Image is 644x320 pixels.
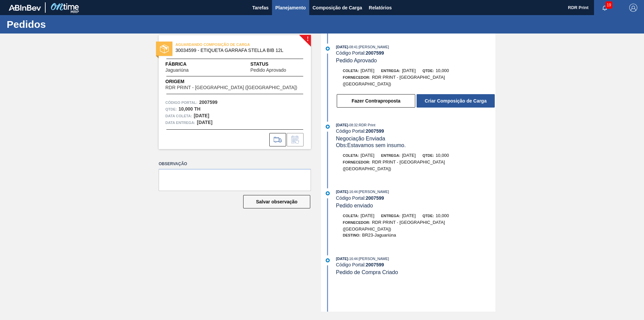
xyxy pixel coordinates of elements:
[275,4,306,12] span: Planejamento
[165,106,177,113] span: Qtde :
[336,58,377,63] span: Pedido Aprovado
[348,45,358,49] span: - 08:41
[175,41,269,48] span: AGUARDANDO COMPOSIÇÃO DE CARGA
[605,1,612,9] span: 19
[358,190,389,194] span: : [PERSON_NAME]
[436,213,449,218] span: 10,000
[165,99,198,106] span: Código Portal:
[250,68,286,73] span: Pedido Aprovado
[269,133,286,146] div: Ir para Composição de Carga
[358,257,389,261] span: : [PERSON_NAME]
[594,3,615,12] button: Notificações
[336,203,373,208] span: Pedido enviado
[336,269,398,275] span: Pedido de Compra Criado
[343,153,359,157] span: Coleta:
[629,4,637,12] img: Logout
[165,61,210,68] span: Fábrica
[343,75,445,86] span: RDR PRINT - [GEOGRAPHIC_DATA] ([GEOGRAPHIC_DATA])
[165,68,189,73] span: Jaguariúna
[422,153,434,157] span: Qtde:
[343,160,370,164] span: Fornecedor:
[336,136,385,141] span: Negociação Enviada
[252,4,269,12] span: Tarefas
[436,153,449,158] span: 10,000
[402,68,416,73] span: [DATE]
[361,68,374,73] span: [DATE]
[381,214,400,218] span: Entrega:
[343,220,445,232] span: RDR PRINT - [GEOGRAPHIC_DATA] ([GEOGRAPHIC_DATA])
[243,195,310,208] button: Salvar observação
[343,75,370,79] span: Fornecedor:
[326,191,330,195] img: atual
[326,47,330,51] img: atual
[381,69,400,73] span: Entrega:
[336,262,495,267] div: Código Portal:
[417,94,495,108] button: Criar Composição de Carga
[199,100,218,105] strong: 2007599
[165,119,195,126] span: Data entrega:
[358,45,389,49] span: : [PERSON_NAME]
[336,257,348,261] span: [DATE]
[366,50,384,56] strong: 2007599
[348,257,358,261] span: - 16:44
[313,4,362,12] span: Composição de Carga
[343,159,445,171] span: RDR PRINT - [GEOGRAPHIC_DATA] ([GEOGRAPHIC_DATA])
[7,20,126,28] h1: Pedidos
[175,48,297,53] span: 30034599 - ETIQUETA GARRAFA STELLA BIB 12L
[197,120,212,125] strong: [DATE]
[369,4,392,12] span: Relatórios
[9,5,41,11] img: TNhmsLtSVTkK8tSr43FrP2fwEKptu5GPRR3wAAAABJRU5ErkJggg==
[343,233,361,237] span: Destino:
[159,159,311,169] label: Observação
[348,123,358,127] span: - 08:32
[336,190,348,194] span: [DATE]
[165,85,297,90] span: RDR PRINT - [GEOGRAPHIC_DATA] ([GEOGRAPHIC_DATA])
[402,153,416,158] span: [DATE]
[381,153,400,157] span: Entrega:
[343,220,370,225] span: Fornecedor:
[160,45,169,53] img: status
[194,113,209,118] strong: [DATE]
[165,113,192,119] span: Data coleta:
[348,190,358,194] span: - 16:44
[402,213,416,218] span: [DATE]
[336,50,495,56] div: Código Portal:
[362,233,396,238] span: BR23-Jaguariúna
[336,142,406,148] span: Obs: Estavamos sem insumo.
[422,214,434,218] span: Qtde:
[361,153,374,158] span: [DATE]
[361,213,374,218] span: [DATE]
[343,214,359,218] span: Coleta:
[436,68,449,73] span: 10,000
[358,123,375,127] span: : RDR Print
[326,258,330,262] img: atual
[366,262,384,267] strong: 2007599
[250,61,304,68] span: Status
[422,69,434,73] span: Qtde:
[336,45,348,49] span: [DATE]
[326,125,330,129] img: atual
[336,123,348,127] span: [DATE]
[336,195,495,201] div: Código Portal:
[336,128,495,134] div: Código Portal:
[178,106,200,112] strong: 10,000 TH
[287,133,304,146] div: Informar alteração no pedido
[366,195,384,201] strong: 2007599
[343,69,359,73] span: Coleta:
[366,128,384,134] strong: 2007599
[165,78,304,85] span: Origem
[337,94,415,108] button: Fazer Contraproposta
